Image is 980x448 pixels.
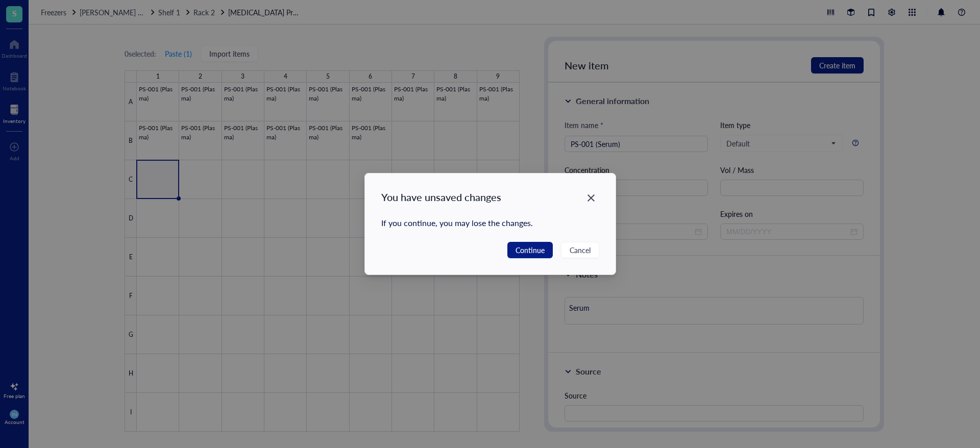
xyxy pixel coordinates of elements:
span: Close [582,192,599,204]
button: Cancel [560,242,599,258]
button: Continue [507,242,552,258]
div: You have unsaved changes [381,190,599,204]
div: If you continue, you may lose the changes. [381,216,599,230]
span: Cancel [569,244,590,256]
button: Close [582,190,599,206]
span: Continue [515,244,544,256]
